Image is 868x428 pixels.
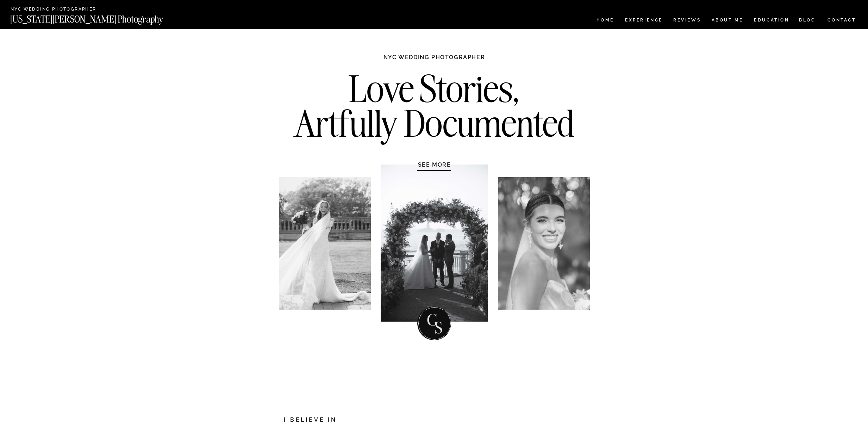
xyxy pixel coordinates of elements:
[753,18,790,24] a: EDUCATION
[711,18,743,24] a: ABOUT ME
[10,14,187,20] a: [US_STATE][PERSON_NAME] Photography
[827,16,856,24] a: CONTACT
[799,18,816,24] a: BLOG
[673,18,700,24] a: REVIEWS
[401,161,468,168] a: SEE MORE
[625,18,662,24] a: Experience
[247,416,374,425] h2: I believe in
[368,54,500,68] h1: NYC WEDDING PHOTOGRAPHER
[11,7,117,12] a: NYC Wedding Photographer
[287,72,582,145] h2: Love Stories, Artfully Documented
[595,18,615,24] a: HOME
